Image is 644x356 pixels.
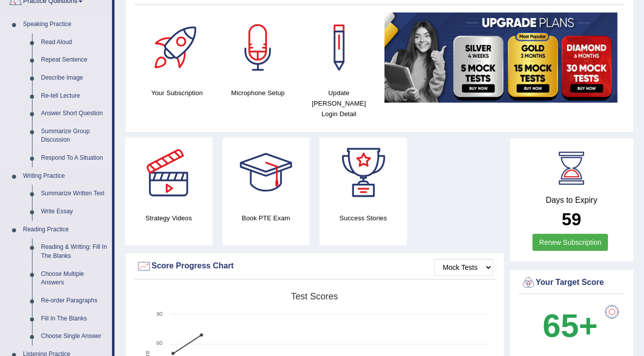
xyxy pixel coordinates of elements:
a: Respond To A Situation [36,149,112,167]
h4: Success Stories [319,213,407,223]
a: Choose Single Answer [36,327,112,345]
b: 59 [562,209,581,229]
h4: Your Subscription [141,88,212,98]
a: Write Essay [36,203,112,221]
text: 90 [156,311,162,317]
a: Describe Image [36,69,112,87]
b: 65+ [542,307,597,344]
h4: Book PTE Exam [222,213,310,223]
a: Reading Practice [18,221,112,239]
a: Summarize Written Text [36,185,112,203]
a: Answer Short Question [36,105,112,123]
div: Score Progress Chart [136,259,493,274]
a: Speaking Practice [18,16,112,34]
a: Repeat Sentence [36,51,112,69]
a: Re-order Paragraphs [36,292,112,310]
a: Fill In The Blanks [36,310,112,328]
h4: Microphone Setup [222,88,293,98]
h4: Strategy Videos [125,213,212,223]
tspan: Test scores [291,291,338,301]
h4: Update [PERSON_NAME] Login Detail [303,88,374,119]
a: Re-tell Lecture [36,87,112,105]
a: Summarize Group Discussion [36,123,112,149]
a: Writing Practice [18,167,112,185]
img: small5.jpg [384,13,617,103]
a: Renew Subscription [532,234,608,251]
a: Choose Multiple Answers [36,265,112,292]
div: Your Target Score [521,275,623,290]
a: Reading & Writing: Fill In The Blanks [36,238,112,265]
text: 60 [156,340,162,346]
h4: Days to Expiry [521,196,623,205]
a: Read Aloud [36,34,112,52]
